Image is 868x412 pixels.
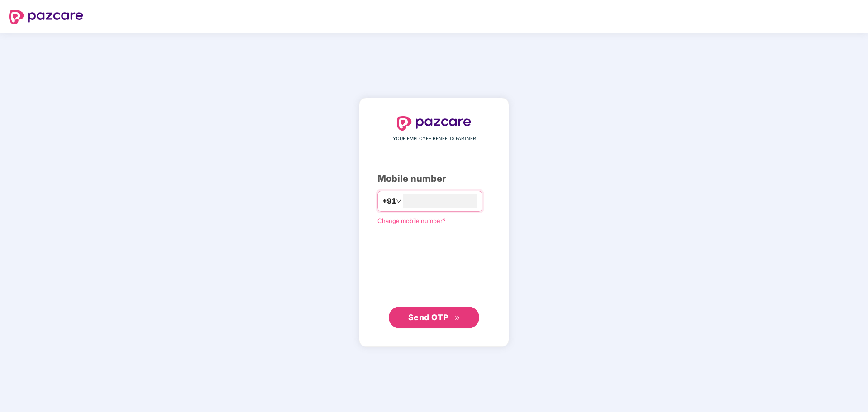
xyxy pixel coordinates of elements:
[408,313,448,322] span: Send OTP
[397,116,471,131] img: logo
[454,315,460,321] span: double-right
[377,172,491,186] div: Mobile number
[382,195,396,207] span: +91
[9,10,83,24] img: logo
[393,135,476,142] span: YOUR EMPLOYEE BENEFITS PARTNER
[396,199,401,204] span: down
[377,217,446,224] a: Change mobile number?
[389,307,479,328] button: Send OTPdouble-right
